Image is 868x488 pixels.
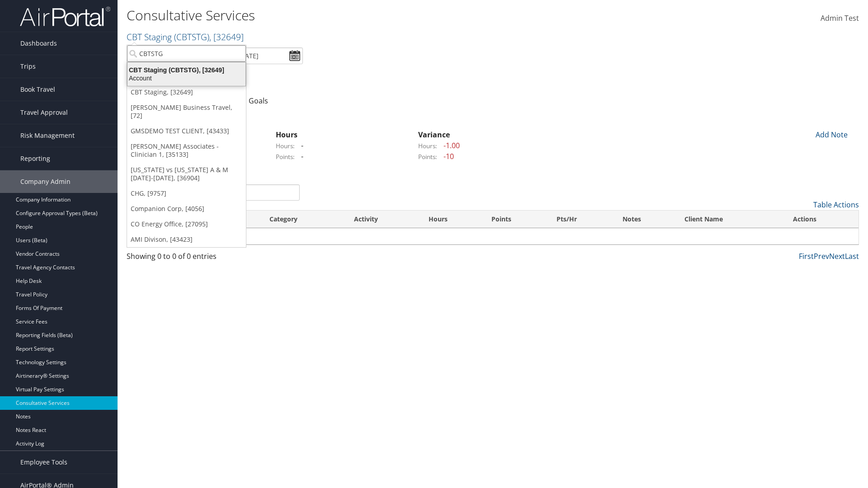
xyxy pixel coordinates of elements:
span: Trips [20,55,36,78]
span: Company Admin [20,170,71,193]
label: Hours: [276,141,295,150]
a: [US_STATE] vs [US_STATE] A & M [DATE]-[DATE], [36904] [127,162,246,186]
th: Notes [614,211,676,228]
div: Account [122,74,251,82]
span: Employee Tools [20,451,67,474]
label: Points: [276,152,295,161]
th: Activity: activate to sort column ascending [346,211,420,228]
th: Pts/Hr [548,211,614,228]
span: Risk Management [20,124,75,147]
a: Companion Corp, [4056] [127,201,246,216]
div: Showing 0 to 0 of 0 entries [127,251,300,266]
span: ( CBTSTG ) [174,31,209,43]
td: No data available in table [127,228,859,244]
span: - [297,151,303,161]
th: Client Name [676,211,785,228]
a: First [799,251,814,261]
span: Admin Test [821,13,859,23]
strong: Variance [418,130,450,140]
span: Travel Approval [20,101,68,124]
h1: Consultative Services [127,6,615,25]
a: Table Actions [813,200,859,210]
a: AMI Divison, [43423] [127,232,246,247]
a: Prev [814,251,829,261]
a: Last [845,251,859,261]
a: CHG, [9757] [127,186,246,201]
a: Goals [249,96,268,106]
th: Points [483,211,548,228]
a: [PERSON_NAME] Associates - Clinician 1, [35133] [127,139,246,162]
input: [DATE] - [DATE] [208,47,303,64]
span: -10 [439,151,454,161]
a: Admin Test [821,5,859,33]
img: airportal-logo.png [20,6,110,27]
div: Add Note [809,129,852,140]
th: Actions [785,211,859,228]
span: - [297,141,303,150]
a: CBT Staging, [32649] [127,84,246,100]
a: CBT Staging [127,31,244,43]
span: Dashboards [20,32,57,55]
th: Hours [420,211,484,228]
a: GMSDEMO TEST CLIENT, [43433] [127,123,246,139]
a: CO Energy Office, [27095] [127,216,246,232]
span: Reporting [20,147,50,170]
span: , [ 32649 ] [209,31,244,43]
label: Hours: [418,141,437,150]
a: Next [829,251,845,261]
div: CBT Staging (CBTSTG), [32649] [122,66,251,74]
strong: Hours [276,130,297,140]
a: [PERSON_NAME] Business Travel, [72] [127,100,246,123]
span: -1.00 [439,141,460,150]
label: Points: [418,152,437,161]
th: Category: activate to sort column ascending [261,211,346,228]
input: Search Accounts [127,45,246,62]
span: Book Travel [20,78,55,101]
